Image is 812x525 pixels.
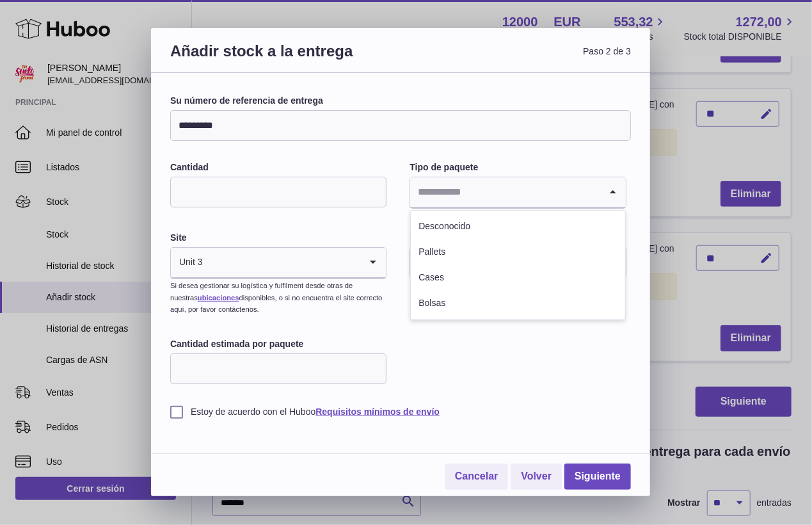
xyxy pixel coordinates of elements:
[171,248,386,279] div: Search for option
[170,282,382,314] small: Si desea gestionar su logística y fulfilment desde otras de nuestras disponibles, o si no encuent...
[170,232,386,244] label: Site
[564,464,631,490] a: Siguiente
[445,464,509,490] a: Cancelar
[410,161,626,174] label: Tipo de paquete
[170,95,631,107] label: Su número de referencia de entrega
[171,248,203,277] span: Unit 3
[170,406,631,418] label: Estoy de acuerdo con el Huboo
[170,161,386,174] label: Cantidad
[410,177,625,208] div: Search for option
[410,177,600,207] input: Search for option
[170,338,386,350] label: Cantidad estimada por paquete
[511,464,562,490] a: Volver
[203,248,361,277] input: Search for option
[170,41,401,76] h3: Añadir stock a la entrega
[198,294,239,302] a: ubicaciones
[315,407,440,417] a: Requisitos mínimos de envío
[401,41,631,76] span: Paso 2 de 3
[410,232,626,244] label: Fecha de envío esperada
